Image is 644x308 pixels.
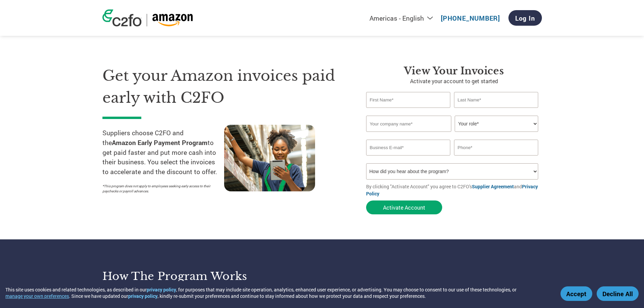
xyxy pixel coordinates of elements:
div: Invalid company name or company name is too long [366,133,539,137]
p: Suppliers choose C2FO and the to get paid faster and put more cash into their business. You selec... [102,128,224,177]
div: This site uses cookies and related technologies, as described in our , for purposes that may incl... [5,286,551,299]
div: Inavlid Phone Number [454,156,539,161]
div: Invalid first name or first name is too long [366,109,451,113]
a: privacy policy [147,286,176,293]
button: Activate Account [366,200,442,214]
a: Log In [508,10,542,26]
p: Activate your account to get started [366,77,542,85]
button: Decline All [597,286,639,301]
a: Supplier Agreement [472,183,514,190]
div: Inavlid Email Address [366,156,451,161]
input: Phone* [454,140,539,156]
button: manage your own preferences [5,293,69,299]
img: Amazon [152,14,193,26]
strong: Amazon Early Payment Program [112,138,208,147]
img: c2fo logo [102,9,142,26]
h3: View Your Invoices [366,65,542,77]
h1: Get your Amazon invoices paid early with C2FO [102,65,346,109]
a: [PHONE_NUMBER] [441,14,500,22]
input: First Name* [366,92,451,108]
p: By clicking "Activate Account" you agree to C2FO's and [366,183,542,197]
div: Invalid last name or last name is too long [454,109,539,113]
input: Your company name* [366,116,451,132]
img: supply chain worker [224,125,315,191]
select: Title/Role [455,116,538,132]
button: Accept [560,286,592,301]
p: *This program does not apply to employees seeking early access to their paychecks or payroll adva... [102,184,217,194]
h3: How the program works [102,269,314,283]
input: Last Name* [454,92,539,108]
a: Privacy Policy [366,183,538,197]
a: privacy policy [128,293,158,299]
input: Invalid Email format [366,140,451,156]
